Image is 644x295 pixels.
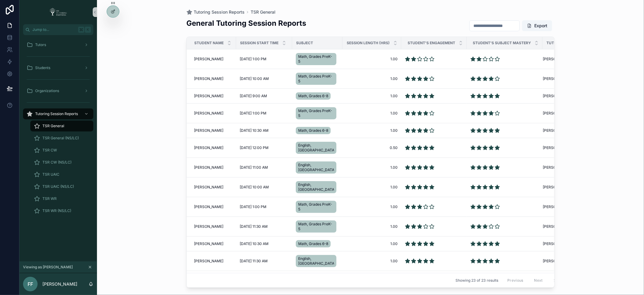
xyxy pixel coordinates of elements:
[346,57,398,61] a: 1.00
[251,9,275,15] span: TSR General
[346,76,398,81] a: 1.00
[543,224,581,229] a: [PERSON_NAME]
[455,278,498,283] span: Showing 23 of 23 results
[194,57,232,61] a: [PERSON_NAME]
[23,108,93,119] a: Tutoring Session Reports
[298,143,334,153] span: English, [GEOGRAPHIC_DATA]
[543,111,581,116] a: [PERSON_NAME]
[240,259,268,264] span: [DATE] 11:30 AM
[543,204,572,209] span: [PERSON_NAME]
[346,204,398,209] a: 1.00
[42,172,59,177] span: TSR UAIC
[240,94,267,98] span: [DATE] 9:00 AM
[346,111,398,116] a: 1.00
[240,185,269,190] span: [DATE] 10:00 AM
[543,145,572,150] span: [PERSON_NAME]
[296,71,339,86] a: Math, Grades PreK-5
[23,265,73,270] span: Viewing as [PERSON_NAME]
[42,136,79,141] span: TSR General (NS/LC)
[42,148,57,153] span: TSR CW
[42,196,57,201] span: TSR WR
[543,128,581,133] a: [PERSON_NAME]
[296,219,339,234] a: Math, Grades PreK-5
[346,94,398,98] a: 1.00
[543,224,572,229] span: [PERSON_NAME]
[346,224,398,229] a: 1.00
[543,204,581,209] a: [PERSON_NAME]
[240,165,289,170] a: [DATE] 11:00 AM
[23,62,93,73] a: Students
[30,133,93,144] a: TSR General (NS/LC)
[240,111,266,116] span: [DATE] 1:00 PM
[543,259,572,264] span: [PERSON_NAME]
[298,54,334,64] span: Math, Grades PreK-5
[194,145,223,150] span: [PERSON_NAME]
[194,94,232,98] a: [PERSON_NAME]
[296,200,339,214] a: Math, Grades PreK-5
[346,241,398,246] a: 1.00
[296,254,339,268] a: English, [GEOGRAPHIC_DATA]
[194,204,232,209] a: [PERSON_NAME]
[23,85,93,96] a: Organizations
[19,35,97,224] div: scrollable content
[240,57,289,61] a: [DATE] 1:00 PM
[240,57,266,61] span: [DATE] 1:00 PM
[296,180,339,194] a: English, [GEOGRAPHIC_DATA]
[543,165,572,170] span: [PERSON_NAME]
[240,76,269,81] span: [DATE] 10:00 AM
[194,241,232,246] a: [PERSON_NAME]
[48,7,69,17] img: App logo
[543,57,581,61] a: [PERSON_NAME]
[543,165,581,170] a: [PERSON_NAME]
[194,241,223,246] span: [PERSON_NAME]
[543,241,581,246] a: [PERSON_NAME]
[296,91,339,101] a: Math, Grades 6-8
[240,128,289,133] a: [DATE] 10:30 AM
[296,160,339,175] a: English, [GEOGRAPHIC_DATA]
[35,111,78,116] span: Tutoring Session Reports
[30,181,93,192] a: TSR UAIC (NS/LC)
[296,126,339,135] a: Math, Grades 6-8
[240,185,289,190] a: [DATE] 10:00 AM
[240,241,269,246] span: [DATE] 10:30 AM
[240,259,289,264] a: [DATE] 11:30 AM
[346,165,398,170] a: 1.00
[296,239,339,249] a: Math, Grades 6-8
[543,185,581,190] a: [PERSON_NAME]
[194,224,232,229] a: [PERSON_NAME]
[543,111,572,116] span: [PERSON_NAME]
[408,41,455,45] span: Student's Engagement
[42,208,71,213] span: TSR WR (NS/LC)
[28,280,33,288] span: FF
[194,259,223,264] span: [PERSON_NAME]
[298,202,334,212] span: Math, Grades PreK-5
[296,41,313,45] span: Subject
[194,259,232,264] a: [PERSON_NAME]
[298,241,328,246] span: Math, Grades 6-8
[240,76,289,81] a: [DATE] 10:00 AM
[346,185,398,190] span: 1.00
[194,111,232,116] a: [PERSON_NAME]
[298,222,334,231] span: Math, Grades PreK-5
[543,185,572,190] span: [PERSON_NAME]
[298,182,334,192] span: English, [GEOGRAPHIC_DATA]
[30,205,93,216] a: TSR WR (NS/LC)
[240,94,289,98] a: [DATE] 9:00 AM
[35,65,50,70] span: Students
[240,111,289,116] a: [DATE] 1:00 PM
[543,76,572,81] span: [PERSON_NAME]
[30,157,93,168] a: TSR CW (NS/LC)
[543,57,572,61] span: [PERSON_NAME]
[298,108,334,118] span: Math, Grades PreK-5
[194,41,224,45] span: Student Name
[194,111,223,116] span: [PERSON_NAME]
[194,76,223,81] span: [PERSON_NAME]
[35,88,59,93] span: Organizations
[543,241,572,246] span: [PERSON_NAME]
[543,145,581,150] a: [PERSON_NAME]
[522,20,552,31] button: Export
[240,145,289,150] a: [DATE] 12:00 PM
